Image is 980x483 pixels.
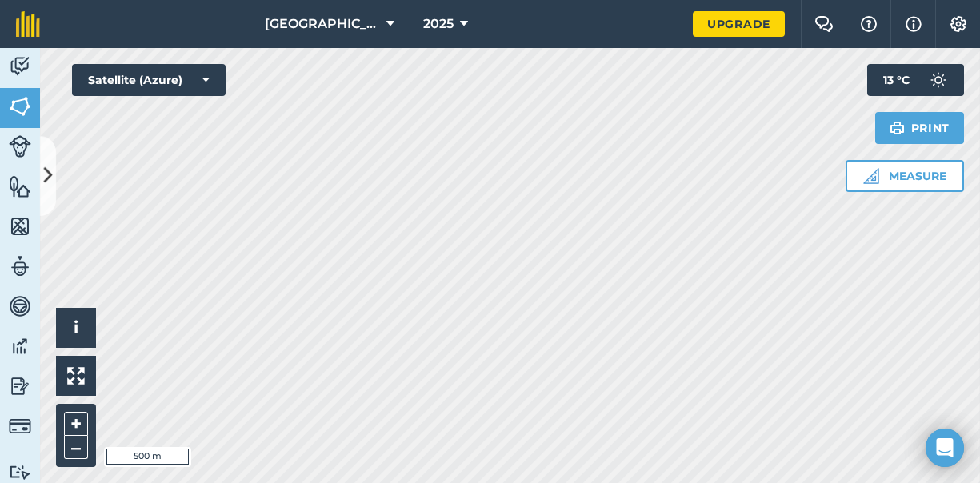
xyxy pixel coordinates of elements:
img: fieldmargin Logo [16,11,40,37]
img: svg+xml;base64,PD94bWwgdmVyc2lvbj0iMS4wIiBlbmNvZGluZz0idXRmLTgiPz4KPCEtLSBHZW5lcmF0b3I6IEFkb2JlIE... [9,54,31,78]
button: – [64,436,88,459]
img: svg+xml;base64,PHN2ZyB4bWxucz0iaHR0cDovL3d3dy53My5vcmcvMjAwMC9zdmciIHdpZHRoPSI1NiIgaGVpZ2h0PSI2MC... [9,174,31,198]
img: svg+xml;base64,PD94bWwgdmVyc2lvbj0iMS4wIiBlbmNvZGluZz0idXRmLTgiPz4KPCEtLSBHZW5lcmF0b3I6IEFkb2JlIE... [9,294,31,318]
div: Open Intercom Messenger [926,429,964,467]
button: + [64,412,88,436]
img: A cog icon [949,16,968,32]
img: A question mark icon [859,16,878,32]
button: Print [875,112,965,144]
img: svg+xml;base64,PD94bWwgdmVyc2lvbj0iMS4wIiBlbmNvZGluZz0idXRmLTgiPz4KPCEtLSBHZW5lcmF0b3I6IEFkb2JlIE... [9,334,31,358]
button: 13 °C [867,64,964,96]
button: Satellite (Azure) [72,64,226,96]
button: Measure [846,160,964,192]
img: svg+xml;base64,PHN2ZyB4bWxucz0iaHR0cDovL3d3dy53My5vcmcvMjAwMC9zdmciIHdpZHRoPSI1NiIgaGVpZ2h0PSI2MC... [9,94,31,118]
img: Two speech bubbles overlapping with the left bubble in the forefront [814,16,834,32]
img: svg+xml;base64,PHN2ZyB4bWxucz0iaHR0cDovL3d3dy53My5vcmcvMjAwMC9zdmciIHdpZHRoPSIxOSIgaGVpZ2h0PSIyNC... [890,118,905,138]
img: Four arrows, one pointing top left, one top right, one bottom right and the last bottom left [67,367,85,385]
img: svg+xml;base64,PD94bWwgdmVyc2lvbj0iMS4wIiBlbmNvZGluZz0idXRmLTgiPz4KPCEtLSBHZW5lcmF0b3I6IEFkb2JlIE... [9,415,31,437]
span: [GEOGRAPHIC_DATA] [265,14,380,34]
img: svg+xml;base64,PHN2ZyB4bWxucz0iaHR0cDovL3d3dy53My5vcmcvMjAwMC9zdmciIHdpZHRoPSIxNyIgaGVpZ2h0PSIxNy... [906,14,922,34]
img: svg+xml;base64,PHN2ZyB4bWxucz0iaHR0cDovL3d3dy53My5vcmcvMjAwMC9zdmciIHdpZHRoPSI1NiIgaGVpZ2h0PSI2MC... [9,214,31,238]
button: i [56,308,96,348]
a: Upgrade [693,11,785,37]
img: svg+xml;base64,PD94bWwgdmVyc2lvbj0iMS4wIiBlbmNvZGluZz0idXRmLTgiPz4KPCEtLSBHZW5lcmF0b3I6IEFkb2JlIE... [9,374,31,398]
span: 13 ° C [883,64,910,96]
img: svg+xml;base64,PD94bWwgdmVyc2lvbj0iMS4wIiBlbmNvZGluZz0idXRmLTgiPz4KPCEtLSBHZW5lcmF0b3I6IEFkb2JlIE... [9,135,31,158]
span: 2025 [423,14,454,34]
span: i [74,317,78,337]
img: svg+xml;base64,PD94bWwgdmVyc2lvbj0iMS4wIiBlbmNvZGluZz0idXRmLTgiPz4KPCEtLSBHZW5lcmF0b3I6IEFkb2JlIE... [9,254,31,278]
img: svg+xml;base64,PD94bWwgdmVyc2lvbj0iMS4wIiBlbmNvZGluZz0idXRmLTgiPz4KPCEtLSBHZW5lcmF0b3I6IEFkb2JlIE... [9,465,31,480]
img: Ruler icon [863,168,879,184]
img: svg+xml;base64,PD94bWwgdmVyc2lvbj0iMS4wIiBlbmNvZGluZz0idXRmLTgiPz4KPCEtLSBHZW5lcmF0b3I6IEFkb2JlIE... [922,64,954,96]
